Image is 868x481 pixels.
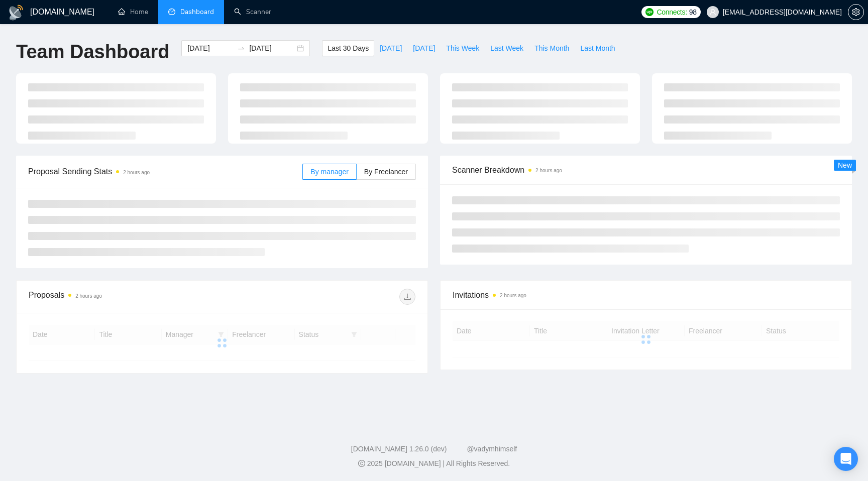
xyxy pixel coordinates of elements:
[118,8,148,16] a: homeHome
[322,40,374,56] button: Last 30 Days
[8,5,24,21] img: logo
[848,8,863,16] span: setting
[575,40,620,56] button: Last Month
[490,43,523,54] span: Last Week
[364,168,408,176] span: By Freelancer
[645,8,654,16] img: upwork-logo.png
[123,170,150,175] time: 2 hours ago
[374,40,407,56] button: [DATE]
[838,161,852,169] span: New
[29,289,222,305] div: Proposals
[709,9,716,16] span: user
[834,447,858,471] div: Open Intercom Messenger
[535,168,562,173] time: 2 hours ago
[848,8,864,16] a: setting
[446,43,479,54] span: This Week
[187,43,233,54] input: Start date
[237,44,245,52] span: to
[485,40,529,56] button: Last Week
[529,40,575,56] button: This Month
[328,43,369,54] span: Last 30 Days
[310,168,348,176] span: By manager
[657,7,687,18] span: Connects:
[168,8,175,15] span: dashboard
[453,289,839,301] span: Invitations
[848,4,864,20] button: setting
[413,43,435,54] span: [DATE]
[407,40,441,56] button: [DATE]
[534,43,569,54] span: This Month
[380,43,402,54] span: [DATE]
[580,43,615,54] span: Last Month
[441,40,485,56] button: This Week
[237,44,245,52] span: swap-right
[358,460,365,467] span: copyright
[467,445,517,453] a: @vadymhimself
[8,458,860,469] div: 2025 [DOMAIN_NAME] | All Rights Reserved.
[452,164,840,176] span: Scanner Breakdown
[28,165,302,178] span: Proposal Sending Stats
[351,445,447,453] a: [DOMAIN_NAME] 1.26.0 (dev)
[16,40,169,64] h1: Team Dashboard
[689,7,697,18] span: 98
[249,43,295,54] input: End date
[500,293,526,298] time: 2 hours ago
[180,8,214,16] span: Dashboard
[234,8,271,16] a: searchScanner
[75,293,102,299] time: 2 hours ago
